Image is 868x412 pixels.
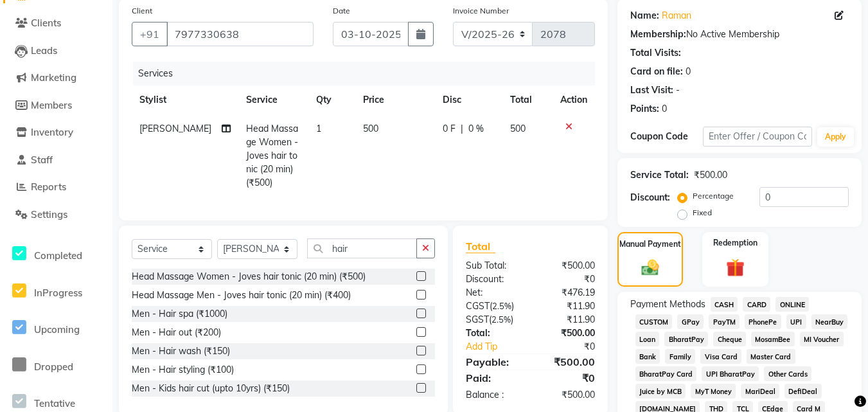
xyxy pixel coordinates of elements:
[709,314,740,329] span: PayTM
[530,300,604,313] div: ₹11.90
[456,370,530,386] div: Paid:
[764,366,811,381] span: Other Cards
[456,340,542,354] a: Add Tip
[530,313,604,327] div: ₹11.90
[630,168,689,182] div: Service Total:
[3,16,109,31] a: Clients
[166,22,314,46] input: Search by Name/Mobile/Email/Code
[751,332,795,346] span: MosamBee
[132,307,227,321] div: Men - Hair spa (₹1000)
[3,180,109,195] a: Reports
[553,85,595,114] th: Action
[3,98,109,113] a: Members
[132,289,351,302] div: Head Massage Men - Joves hair tonic (20 min) (₹400)
[34,361,73,373] span: Dropped
[456,300,530,313] div: ( )
[664,332,708,346] span: BharatPay
[630,102,659,116] div: Points:
[132,345,230,358] div: Men - Hair wash (₹150)
[630,84,673,97] div: Last Visit:
[530,327,604,340] div: ₹500.00
[435,85,502,114] th: Disc
[443,122,456,136] span: 0 F
[786,314,806,329] span: UPI
[691,384,736,399] span: MyT Money
[132,5,152,17] label: Client
[466,300,490,312] span: CGST
[811,314,848,329] span: NearBuy
[713,332,746,346] span: Cheque
[132,363,234,377] div: Men - Hair styling (₹100)
[132,382,290,395] div: Men - Kids hair cut (upto 10yrs) (₹150)
[619,238,681,250] label: Manual Payment
[630,28,849,41] div: No Active Membership
[530,388,604,402] div: ₹500.00
[307,238,417,258] input: Search or Scan
[711,297,738,312] span: CASH
[630,28,686,41] div: Membership:
[31,44,57,57] span: Leads
[665,349,695,364] span: Family
[456,273,530,286] div: Discount:
[238,85,308,114] th: Service
[635,332,660,346] span: Loan
[456,327,530,340] div: Total:
[139,123,211,134] span: [PERSON_NAME]
[635,366,697,381] span: BharatPay Card
[743,297,770,312] span: CARD
[468,122,484,136] span: 0 %
[316,123,321,134] span: 1
[775,297,809,312] span: ONLINE
[31,181,66,193] span: Reports
[246,123,298,188] span: Head Massage Women - Joves hair tonic (20 min) (₹500)
[635,314,673,329] span: CUSTOM
[456,354,530,370] div: Payable:
[676,84,680,97] div: -
[132,270,366,283] div: Head Massage Women - Joves hair tonic (20 min) (₹500)
[745,314,781,329] span: PhonePe
[492,301,511,311] span: 2.5%
[492,314,511,325] span: 2.5%
[31,71,76,84] span: Marketing
[363,123,378,134] span: 500
[694,168,727,182] div: ₹500.00
[713,237,757,249] label: Redemption
[132,326,221,339] div: Men - Hair out (₹200)
[800,332,844,346] span: MI Voucher
[677,314,704,329] span: GPay
[31,17,61,29] span: Clients
[630,191,670,204] div: Discount:
[693,190,734,202] label: Percentage
[630,65,683,78] div: Card on file:
[700,349,741,364] span: Visa Card
[693,207,712,219] label: Fixed
[702,366,759,381] span: UPI BharatPay
[635,349,660,364] span: Bank
[741,384,779,399] span: MariDeal
[132,22,168,46] button: +91
[308,85,355,114] th: Qty
[34,397,75,409] span: Tentative
[132,85,238,114] th: Stylist
[510,123,526,134] span: 500
[502,85,553,114] th: Total
[530,286,604,300] div: ₹476.19
[630,9,659,22] div: Name:
[34,287,82,299] span: InProgress
[703,127,812,147] input: Enter Offer / Coupon Code
[747,349,795,364] span: Master Card
[3,153,109,168] a: Staff
[31,126,73,138] span: Inventory
[461,122,463,136] span: |
[686,65,691,78] div: 0
[530,354,604,370] div: ₹500.00
[530,259,604,273] div: ₹500.00
[3,71,109,85] a: Marketing
[466,240,495,253] span: Total
[34,249,82,262] span: Completed
[662,102,667,116] div: 0
[355,85,435,114] th: Price
[456,259,530,273] div: Sub Total:
[3,125,109,140] a: Inventory
[817,127,854,147] button: Apply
